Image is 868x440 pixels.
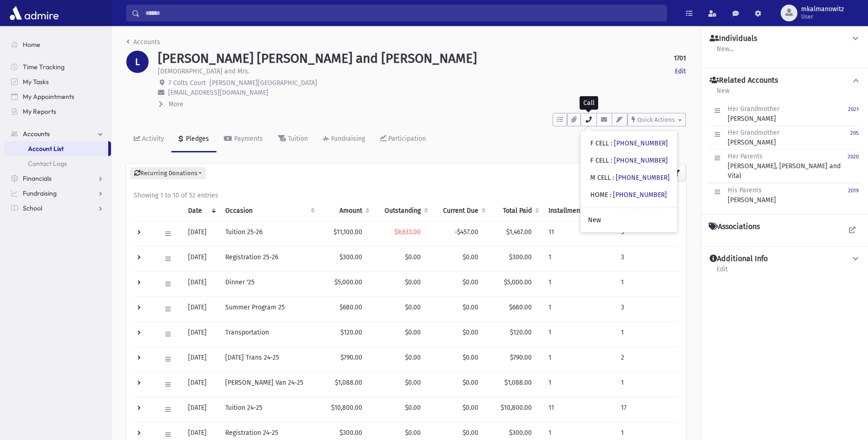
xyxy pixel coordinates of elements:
[394,228,421,236] span: $9,633.00
[616,174,670,182] a: [PHONE_NUMBER]
[7,4,61,22] img: AdmirePro
[23,204,42,212] span: School
[501,404,532,412] span: $10,800.00
[848,104,859,124] a: 2021
[140,135,164,143] div: Activity
[709,254,861,264] button: Additional Info
[543,397,615,422] td: 11
[4,104,111,119] a: My Reports
[183,246,220,271] td: [DATE]
[183,347,220,372] td: [DATE]
[23,174,52,183] span: Financials
[543,372,615,397] td: 1
[130,167,206,179] button: Recurring Donations
[728,152,763,160] span: Her Parents
[286,135,308,143] div: Tuition
[405,253,421,261] span: $0.00
[613,191,667,199] a: [PHONE_NUMBER]
[23,78,49,86] span: My Tasks
[134,190,679,200] div: Showing 1 to 10 of 52 entries
[463,328,478,336] span: $0.00
[613,174,614,182] span: :
[504,278,532,286] span: $5,000.00
[709,34,861,44] button: Individuals
[183,322,220,347] td: [DATE]
[506,228,532,236] span: $1,467.00
[23,130,50,138] span: Accounts
[158,51,477,66] h1: [PERSON_NAME] [PERSON_NAME] and [PERSON_NAME]
[4,89,111,104] a: My Appointments
[543,200,615,222] th: Installment Qty: activate to sort column ascending
[543,322,615,347] td: 1
[220,296,319,322] td: Summer Program 25
[28,159,67,168] span: Contact Logs
[329,135,365,143] div: Fundraising
[315,126,372,152] a: Fundraising
[270,126,315,152] a: Tuition
[848,185,859,205] a: 2019
[405,303,421,311] span: $0.00
[614,139,668,147] a: [PHONE_NUMBER]
[140,5,666,21] input: Search
[615,372,679,397] td: 1
[463,354,478,361] span: $0.00
[848,154,859,160] small: 2020
[728,105,779,113] span: Her Grandmother
[675,66,686,76] a: Edit
[216,126,270,152] a: Payments
[405,278,421,286] span: $0.00
[220,200,319,222] th: Occasion : activate to sort column ascending
[728,151,848,181] div: [PERSON_NAME], [PERSON_NAME] and Vital
[637,116,675,123] span: Quick Actions
[716,44,734,60] a: New...
[319,347,374,372] td: $790.00
[158,66,249,76] p: [DEMOGRAPHIC_DATA] and Mrs.
[848,188,859,194] small: 2019
[590,156,668,165] div: F CELL
[220,271,319,296] td: Dinner '25
[319,397,374,422] td: $10,800.00
[728,129,779,137] span: Her Grandmother
[614,157,668,164] a: [PHONE_NUMBER]
[580,96,598,110] div: Call
[463,278,478,286] span: $0.00
[463,404,478,412] span: $0.00
[581,211,677,229] a: New
[220,372,319,397] td: [PERSON_NAME] Van 24-25
[543,221,615,246] td: 11
[126,38,160,46] a: Accounts
[710,254,768,264] h4: Additional Info
[126,51,149,73] div: L
[4,201,111,216] a: School
[463,429,478,437] span: $0.00
[611,139,612,147] span: :
[509,253,532,261] span: $300.00
[848,151,859,181] a: 2020
[848,106,859,112] small: 2021
[615,221,679,246] td: 3
[183,296,220,322] td: [DATE]
[610,191,611,199] span: :
[615,322,679,347] td: 1
[4,74,111,89] a: My Tasks
[319,221,374,246] td: $11,100.00
[615,296,679,322] td: 3
[710,76,778,85] h4: Related Accounts
[850,130,859,136] small: 205
[455,228,478,236] span: -$457.00
[220,221,319,246] td: Tuition 25-26
[728,185,776,205] div: [PERSON_NAME]
[23,107,56,116] span: My Reports
[716,264,728,281] a: Edit
[801,6,844,13] span: mkalmanowitz
[543,271,615,296] td: 1
[183,221,220,246] td: [DATE]
[850,128,859,147] a: 205
[509,429,532,437] span: $300.00
[4,171,111,186] a: Financials
[158,99,184,109] button: More
[509,303,532,311] span: $680.00
[232,135,263,143] div: Payments
[463,379,478,387] span: $0.00
[615,246,679,271] td: 3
